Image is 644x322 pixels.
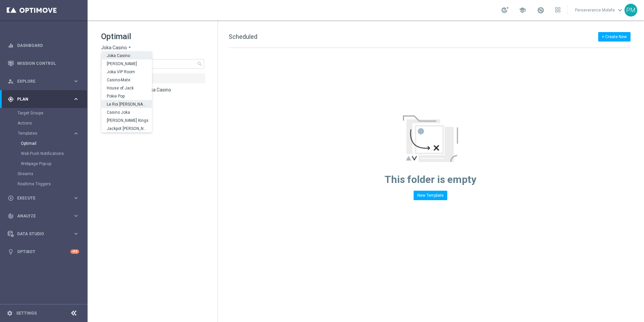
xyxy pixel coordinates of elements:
i: keyboard_arrow_right [73,213,79,219]
i: settings [7,310,13,316]
i: equalizer [8,43,14,49]
div: Webpage Pop-up [21,159,87,169]
span: keyboard_arrow_down [616,6,624,14]
div: Target Groups [18,108,87,118]
i: keyboard_arrow_right [73,96,79,102]
div: +10 [70,249,79,254]
i: lightbulb [8,249,14,255]
i: keyboard_arrow_right [73,195,79,201]
h1: Optimail [101,31,204,42]
span: Templates [18,131,66,135]
div: Optibot [8,243,79,261]
a: Perseverance Molefekeyboard_arrow_down [574,5,624,15]
a: Mission Control [17,54,79,72]
button: Mission Control [7,61,79,66]
i: track_changes [8,213,14,219]
div: Realtime Triggers [18,179,87,189]
a: Target Groups [18,110,70,116]
button: + Create New [598,32,631,42]
span: school [519,6,526,14]
button: person_search Explore keyboard_arrow_right [7,79,79,84]
img: emptyStateManageTemplates.jpg [403,115,458,162]
button: Data Studio keyboard_arrow_right [7,231,79,237]
i: gps_fixed [8,96,14,102]
button: lightbulb Optibot +10 [7,249,79,254]
div: Dashboard [8,36,79,54]
span: Joka Casino [101,45,127,51]
a: Webpage Pop-up [21,161,70,166]
a: Settings [16,311,37,315]
div: PM [624,4,637,17]
a: Optimail [21,141,70,146]
span: Analyze [17,214,73,218]
i: keyboard_arrow_right [73,231,79,237]
button: Templates keyboard_arrow_right [18,131,79,136]
button: New Template [414,191,447,200]
div: Actions [18,118,87,128]
button: Joka Casino arrow_drop_down [101,45,132,51]
a: Optibot [17,243,70,261]
i: keyboard_arrow_right [73,130,79,137]
span: Plan [17,97,73,101]
a: Web Push Notifications [21,151,70,156]
span: Data Studio [17,232,73,236]
div: Mission Control [8,54,79,72]
div: Data Studio [8,231,73,237]
button: equalizer Dashboard [7,43,79,48]
div: Plan [8,96,73,102]
button: gps_fixed Plan keyboard_arrow_right [7,97,79,102]
div: Templates [18,131,73,135]
div: Templates [18,128,87,169]
button: track_changes Analyze keyboard_arrow_right [7,213,79,219]
i: person_search [8,78,14,84]
div: Explore [8,78,73,84]
div: Analyze [8,213,73,219]
span: This folder is empty [385,173,476,185]
div: Web Push Notifications [21,149,87,159]
i: play_circle_outline [8,195,14,201]
i: arrow_drop_down [127,45,132,51]
span: Scheduled [229,33,257,40]
span: Explore [17,79,73,83]
a: Streams [18,171,70,177]
button: play_circle_outline Execute keyboard_arrow_right [7,195,79,201]
ng-dropdown-panel: Options list [101,51,152,132]
div: Optimail [21,138,87,149]
i: keyboard_arrow_right [73,78,79,84]
input: Search Template [101,59,204,69]
div: Streams [18,169,87,179]
div: Execute [8,195,73,201]
span: search [197,61,202,66]
span: Execute [17,196,73,200]
a: Dashboard [17,36,79,54]
a: Actions [18,120,70,126]
a: Realtime Triggers [18,181,70,187]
